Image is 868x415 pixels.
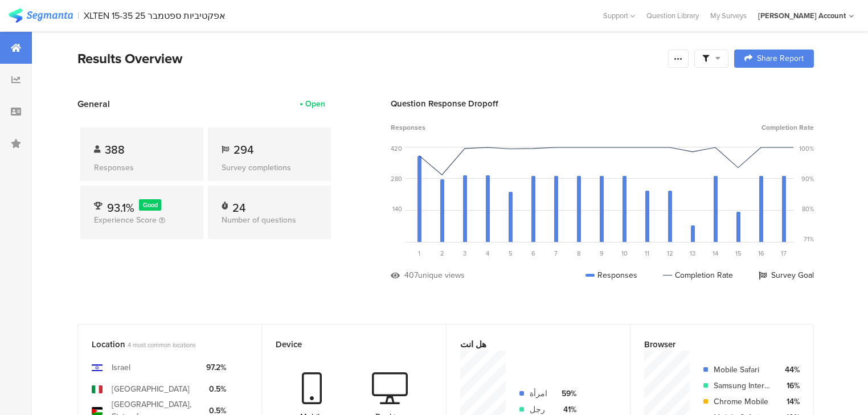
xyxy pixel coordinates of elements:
div: Results Overview [77,48,662,69]
span: 388 [105,141,125,158]
div: امرأة [530,388,547,400]
div: 420 [391,144,402,153]
div: Device [276,338,413,351]
span: 12 [667,249,673,258]
div: Chrome Mobile [714,396,771,408]
div: 280 [391,174,402,183]
div: [PERSON_NAME] Account [758,10,846,21]
span: 10 [621,249,628,258]
div: [GEOGRAPHIC_DATA] [112,383,190,395]
div: 90% [801,174,814,183]
span: 93.1% [107,199,134,216]
div: Support [603,7,635,24]
div: Responses [586,269,637,281]
div: 407 [404,269,418,281]
div: 97.2% [206,361,226,373]
span: Good [143,200,158,209]
span: Completion Rate [761,122,814,133]
div: XLTEN 15-35 אפקטיביות ספטמבר 25 [84,10,226,21]
div: Israel [112,361,130,373]
div: Mobile Safari [714,364,771,376]
span: 8 [577,249,580,258]
div: 140 [392,204,402,213]
div: Open [305,98,325,110]
div: 0.5% [206,383,226,395]
span: 5 [509,249,513,258]
div: Location [92,338,229,351]
div: 16% [780,380,800,392]
div: Question Response Dropoff [391,97,814,110]
div: 14% [780,396,800,408]
a: My Surveys [705,10,752,21]
span: Share Report [757,55,804,63]
span: 4 [486,249,489,258]
div: Survey completions [222,162,317,174]
span: 6 [531,249,535,258]
span: 15 [735,249,742,258]
span: 14 [713,249,718,258]
div: هل انت [460,338,597,351]
div: Samsung Internet [714,380,771,392]
span: General [77,97,110,110]
span: Number of questions [222,214,296,226]
div: 80% [802,204,814,213]
div: 59% [556,388,576,400]
span: Responses [391,122,425,133]
span: 294 [234,141,253,158]
div: 44% [780,364,800,376]
span: 7 [554,249,558,258]
div: Browser [644,338,781,351]
div: Survey Goal [759,269,814,281]
span: 11 [645,249,649,258]
div: | [77,9,79,22]
span: 16 [758,249,764,258]
span: 2 [440,249,444,258]
span: 4 most common locations [128,340,196,350]
div: unique views [418,269,465,281]
div: 100% [799,144,814,153]
div: Completion Rate [663,269,733,281]
div: 71% [804,235,814,244]
span: 1 [418,249,420,258]
div: 24 [232,199,245,211]
span: Experience Score [94,214,157,226]
span: 17 [781,249,787,258]
a: Question Library [641,10,705,21]
span: 13 [690,249,695,258]
div: Responses [94,162,190,174]
span: 9 [600,249,604,258]
img: segmanta logo [9,9,73,23]
span: 3 [463,249,466,258]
